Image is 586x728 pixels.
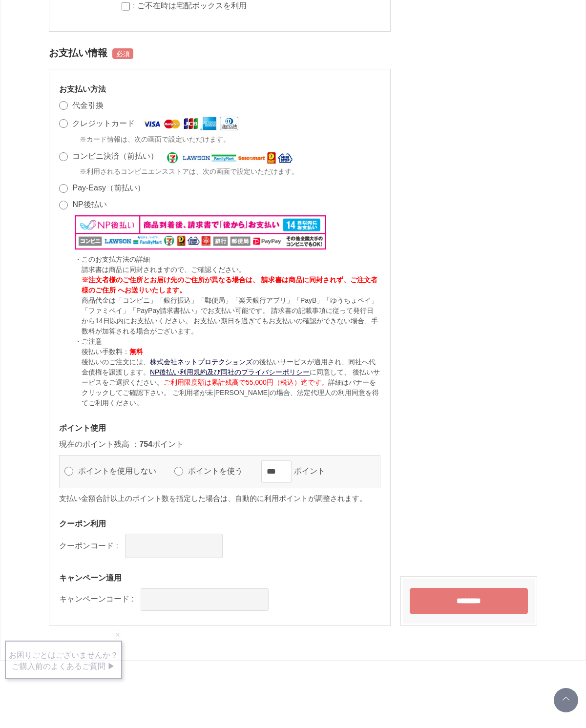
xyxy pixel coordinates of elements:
[129,348,143,355] span: 無料
[75,215,326,250] img: NP後払い
[166,150,294,164] img: コンビニ決済（前払い）
[82,295,380,336] p: 商品代金は「コンビニ」「銀行振込」「郵便局」「楽天銀行アプリ」「PayB」「ゆうちょペイ」「ファミペイ」「PayPay請求書払い」でお支払い可能です。 請求書の記載事項に従って発行日から14日以...
[72,119,135,127] label: クレジットカード
[76,467,167,475] label: ポイントを使用しない
[292,467,336,475] label: ポイント
[150,368,310,376] a: NP後払い利用規約及び同社のプライバシーポリシー
[59,84,380,94] h3: お支払い方法
[82,347,380,408] p: 後払い手数料： 後払いのご注文には、 の後払いサービスが適用され、同社へ代金債権を譲渡します。 に同意して、 後払いサービスをご選択ください。 詳細はバナーをクリックしてご確認下さい。 ご利用者...
[49,42,391,64] h2: お支払い情報
[72,200,106,208] label: NP後払い
[164,378,328,386] span: ご利用限度額は累計残高で55,000円（税込）迄です。
[82,265,380,275] p: 請求書は商品に同封されますので、ご確認ください。
[59,493,380,504] p: 支払い金額合計以上のポイント数を指定した場合は、自動的に利用ポイントが調整されます。
[59,595,134,603] label: キャンペーンコード :
[82,276,377,294] span: ※注文者様のご住所とお届け先のご住所が異なる場合は、 請求書は商品に同封されず、ご注文者様のご住所 へお送りいたします。
[72,184,145,192] label: Pay-Easy（前払い）
[75,254,380,408] div: ・このお支払方法の詳細 ・ご注意
[59,519,380,529] h3: クーポン利用
[72,101,104,109] label: 代金引換
[150,358,252,366] a: 株式会社ネットプロテクションズ
[59,423,380,433] h3: ポイント使用
[80,166,298,177] span: ※利用されるコンビニエンスストアは、次の画面で設定いただけます。
[139,440,152,448] span: 754
[59,541,118,550] label: クーポンコード :
[80,134,230,145] span: ※カード情報は、次の画面で設定いただけます。
[59,438,380,450] p: 現在のポイント残高 ： ポイント
[133,1,247,10] label: : ご不在時は宅配ボックスを利用
[72,152,158,160] label: コンビニ決済（前払い）
[59,573,380,583] h3: キャンペーン適用
[142,116,238,131] img: クレジットカード
[186,467,254,475] label: ポイントを使う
